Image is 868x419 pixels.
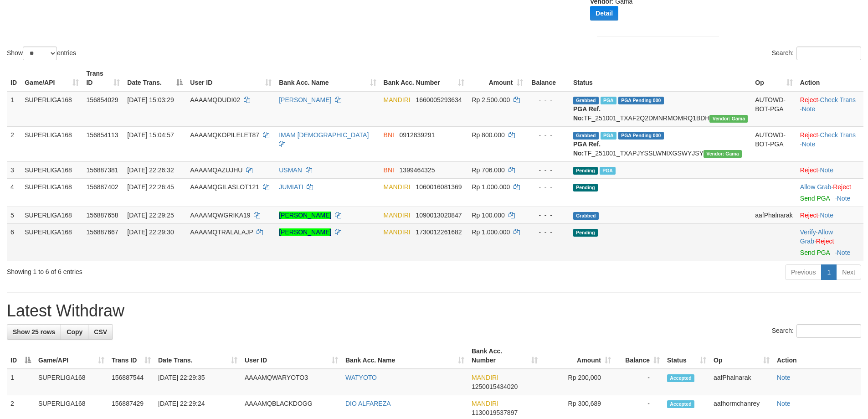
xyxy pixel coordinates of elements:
[472,131,504,139] span: Rp 800.000
[154,343,241,369] th: Date Trans.: activate to sort column ascending
[384,228,411,236] span: MANDIRI
[190,212,250,219] span: AAAAMQWGRIKA19
[13,328,55,336] span: Show 25 rows
[777,400,791,407] a: Note
[751,207,796,223] td: aafPhalnarak
[573,229,598,237] span: Pending
[86,228,118,236] span: 156887667
[618,132,664,140] span: PGA Pending
[384,166,394,174] span: BNI
[709,115,748,123] span: Vendor URL: https://trx31.1velocity.biz
[472,228,510,236] span: Rp 1.000.000
[127,96,174,103] span: [DATE] 15:03:29
[190,166,242,174] span: AAAAMQAZUJHU
[573,212,599,220] span: Grabbed
[530,95,566,104] div: - - -
[710,343,773,369] th: Op: activate to sort column ascending
[21,223,82,261] td: SUPERLIGA168
[241,369,342,395] td: AAAAMQWARYOTO3
[7,126,21,161] td: 2
[773,343,861,369] th: Action
[416,212,462,219] span: Copy 1090013020847 to clipboard
[21,91,82,127] td: SUPERLIGA168
[275,65,380,91] th: Bank Acc. Name: activate to sort column ascending
[108,343,154,369] th: Trans ID: activate to sort column ascending
[541,343,615,369] th: Amount: activate to sort column ascending
[751,91,796,127] td: AUTOWD-BOT-PGA
[21,178,82,207] td: SUPERLIGA168
[279,183,303,191] a: JUMIATI
[800,183,833,191] span: ·
[800,183,831,191] a: Allow Grab
[796,223,863,261] td: · ·
[190,131,259,139] span: AAAAMQKOPILELET87
[618,97,664,104] span: PGA Pending
[472,183,510,191] span: Rp 1.000.000
[710,369,773,395] td: aafPhalnarak
[573,132,599,140] span: Grabbed
[800,212,818,219] a: Reject
[345,374,377,381] a: WATYOTO
[384,212,411,219] span: MANDIRI
[785,264,822,280] a: Previous
[468,343,541,369] th: Bank Acc. Number: activate to sort column ascending
[800,228,833,245] span: ·
[21,65,82,91] th: Game/API: activate to sort column ascending
[400,131,435,139] span: Copy 0912839291 to clipboard
[570,126,751,161] td: TF_251001_TXAPJYSSLWNIXGSWYJSY
[7,178,21,207] td: 4
[241,343,342,369] th: User ID: activate to sort column ascending
[472,409,518,416] span: Copy 1130019537897 to clipboard
[279,166,302,174] a: USMAN
[127,212,174,219] span: [DATE] 22:29:25
[86,183,118,191] span: 156887402
[800,166,818,174] a: Reject
[186,65,275,91] th: User ID: activate to sort column ascending
[663,343,710,369] th: Status: activate to sort column ascending
[67,328,82,336] span: Copy
[127,131,174,139] span: [DATE] 15:04:57
[796,207,863,223] td: ·
[127,166,174,174] span: [DATE] 22:26:32
[7,264,355,276] div: Showing 1 to 6 of 6 entries
[342,343,468,369] th: Bank Acc. Name: activate to sort column ascending
[601,132,616,140] span: Marked by aafchhiseyha
[108,369,154,395] td: 156887544
[573,105,601,122] b: PGA Ref. No:
[751,126,796,161] td: AUTOWD-BOT-PGA
[279,96,331,103] a: [PERSON_NAME]
[88,324,113,340] a: CSV
[796,161,863,178] td: ·
[615,369,663,395] td: -
[345,400,391,407] a: DIO ALFAREZA
[590,6,618,21] button: Detail
[796,65,863,91] th: Action
[416,96,462,103] span: Copy 1660005293634 to clipboard
[21,126,82,161] td: SUPERLIGA168
[573,140,601,157] b: PGA Ref. No:
[772,47,861,60] label: Search:
[86,212,118,219] span: 156887658
[472,212,504,219] span: Rp 100.000
[472,400,498,407] span: MANDIRI
[279,131,369,139] a: IMAM [DEMOGRAPHIC_DATA]
[21,207,82,223] td: SUPERLIGA168
[154,369,241,395] td: [DATE] 22:29:35
[704,150,742,158] span: Vendor URL: https://trx31.1velocity.biz
[800,228,833,245] a: Allow Grab
[384,183,411,191] span: MANDIRI
[416,183,462,191] span: Copy 1060016081369 to clipboard
[796,178,863,207] td: ·
[7,91,21,127] td: 1
[530,182,566,191] div: - - -
[384,96,411,103] span: MANDIRI
[796,91,863,127] td: · ·
[7,47,76,60] label: Show entries
[400,166,435,174] span: Copy 1399464325 to clipboard
[816,238,834,245] a: Reject
[777,374,791,381] a: Note
[837,249,851,256] a: Note
[7,369,35,395] td: 1
[21,161,82,178] td: SUPERLIGA168
[86,96,118,103] span: 156854029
